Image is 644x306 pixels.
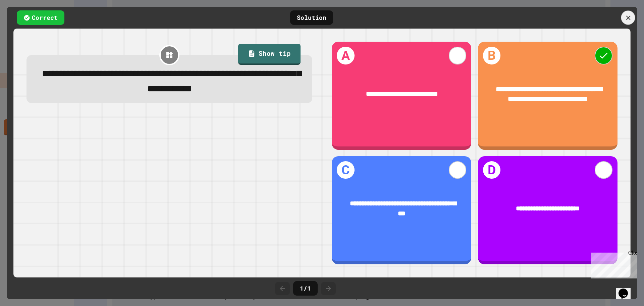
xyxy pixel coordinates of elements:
h1: B [483,47,500,64]
div: Correct [17,10,64,25]
h1: C [337,161,354,179]
iframe: chat widget [616,279,637,299]
h1: A [337,47,354,64]
div: Chat with us now!Close [3,3,46,43]
div: 1 / 1 [293,281,318,296]
div: Solution [290,10,333,25]
iframe: chat widget [588,250,637,278]
h1: D [483,161,500,179]
a: Show tip [238,44,301,65]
